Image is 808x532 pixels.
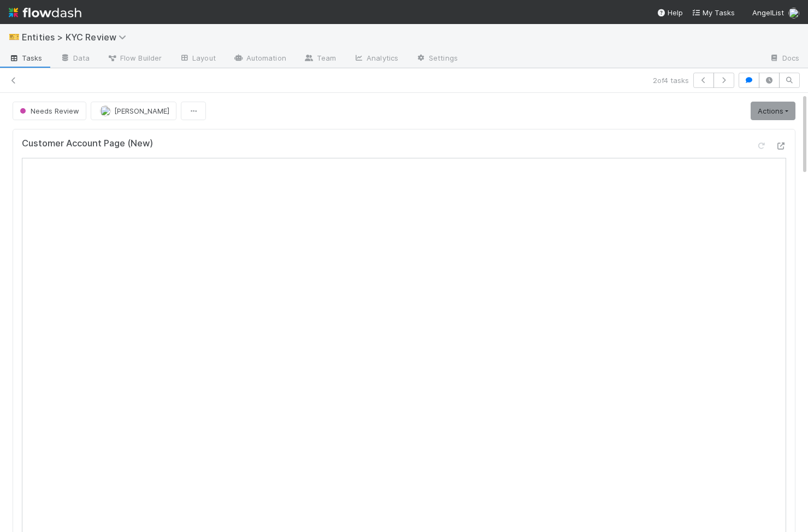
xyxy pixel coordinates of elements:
[752,8,784,17] span: AngelList
[170,50,225,68] a: Layout
[657,7,683,18] div: Help
[788,8,799,19] img: avatar_7d83f73c-397d-4044-baf2-bb2da42e298f.png
[17,107,79,115] span: Needs Review
[692,7,735,18] a: My Tasks
[9,32,20,42] span: 🎫
[91,102,176,120] button: [PERSON_NAME]
[98,50,170,68] a: Flow Builder
[13,102,86,120] button: Needs Review
[653,75,689,86] span: 2 of 4 tasks
[407,50,467,68] a: Settings
[114,107,169,115] span: [PERSON_NAME]
[9,3,81,22] img: logo-inverted-e16ddd16eac7371096b0.svg
[51,50,98,68] a: Data
[9,52,43,63] span: Tasks
[100,105,111,116] img: avatar_7d83f73c-397d-4044-baf2-bb2da42e298f.png
[107,52,162,63] span: Flow Builder
[22,138,153,149] h5: Customer Account Page (New)
[345,50,407,68] a: Analytics
[225,50,295,68] a: Automation
[295,50,345,68] a: Team
[760,50,808,68] a: Docs
[751,102,795,120] a: Actions
[692,8,735,17] span: My Tasks
[22,32,132,43] span: Entities > KYC Review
